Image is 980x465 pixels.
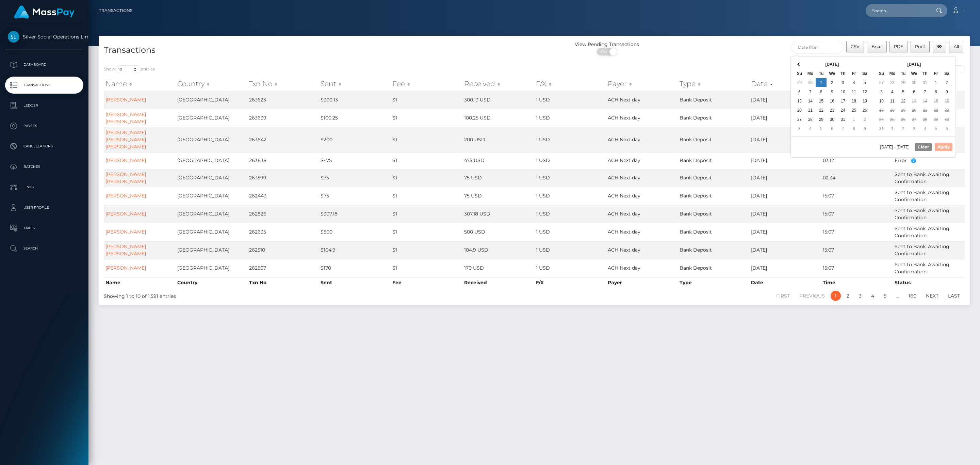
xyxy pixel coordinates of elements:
[859,69,870,78] th: Sa
[391,77,462,91] th: Fee: activate to sort column ascending
[5,199,83,216] a: User Profile
[462,127,534,152] td: 200 USD
[176,169,247,187] td: [GEOGRAPHIC_DATA]
[608,211,640,217] span: ACH Next day
[176,77,247,91] th: Country: activate to sort column ascending
[247,127,319,152] td: 263642
[678,277,750,288] th: Type
[105,229,146,235] a: [PERSON_NAME]
[887,115,898,124] td: 25
[391,187,462,205] td: $1
[837,96,848,106] td: 17
[319,241,391,259] td: $104.9
[678,109,750,127] td: Bank Deposit
[534,277,606,288] th: F/X
[462,91,534,109] td: 300.13 USD
[805,124,816,133] td: 4
[821,223,893,241] td: 15:07
[678,241,750,259] td: Bank Deposit
[8,121,81,131] p: Payees
[922,291,942,301] a: Next
[867,291,878,301] a: 4
[859,106,870,115] td: 26
[880,291,890,301] a: 5
[391,223,462,241] td: $1
[909,115,919,124] td: 27
[749,259,821,277] td: [DATE]
[176,223,247,241] td: [GEOGRAPHIC_DATA]
[848,78,859,87] td: 4
[105,193,146,199] a: [PERSON_NAME]
[843,291,853,301] a: 2
[876,78,887,87] td: 27
[247,91,319,109] td: 263623
[887,69,898,78] th: Mo
[678,91,750,109] td: Bank Deposit
[933,41,947,52] button: Column visibility
[876,106,887,115] td: 17
[678,152,750,169] td: Bank Deposit
[247,187,319,205] td: 262443
[749,127,821,152] td: [DATE]
[5,34,83,40] span: Silver Social Operations Limited
[794,106,805,115] td: 20
[391,169,462,187] td: $1
[915,143,932,151] button: Clear
[176,259,247,277] td: [GEOGRAPHIC_DATA]
[898,96,909,106] td: 12
[749,187,821,205] td: [DATE]
[889,41,908,52] button: PDF
[5,138,83,155] a: Cancellations
[893,169,965,187] td: Sent to Bank, Awaiting Confirmation
[176,109,247,127] td: [GEOGRAPHIC_DATA]
[8,223,81,233] p: Taxes
[919,124,930,133] td: 4
[794,96,805,106] td: 13
[176,91,247,109] td: [GEOGRAPHIC_DATA]
[462,277,534,288] th: Received
[534,259,606,277] td: 1 USD
[821,241,893,259] td: 15:07
[247,241,319,259] td: 262510
[749,91,821,109] td: [DATE]
[462,109,534,127] td: 100.25 USD
[930,87,941,96] td: 8
[794,78,805,87] td: 29
[678,169,750,187] td: Bank Deposit
[848,115,859,124] td: 1
[941,115,952,124] td: 30
[941,124,952,133] td: 6
[887,124,898,133] td: 1
[919,78,930,87] td: 31
[821,169,893,187] td: 02:34
[911,41,930,52] button: Print
[893,205,965,223] td: Sent to Bank, Awaiting Confirmation
[105,157,146,163] a: [PERSON_NAME]
[319,77,391,91] th: Sent: activate to sort column ascending
[105,97,146,103] a: [PERSON_NAME]
[247,109,319,127] td: 263639
[319,259,391,277] td: $170
[794,87,805,96] td: 6
[919,96,930,106] td: 14
[749,77,821,91] th: Date: activate to sort column ascending
[105,171,146,185] a: [PERSON_NAME] [PERSON_NAME]
[105,243,146,257] a: [PERSON_NAME] [PERSON_NAME]
[837,69,848,78] th: Th
[909,106,919,115] td: 20
[859,124,870,133] td: 9
[176,127,247,152] td: [GEOGRAPHIC_DATA]
[859,78,870,87] td: 5
[930,69,941,78] th: Fr
[105,265,146,271] a: [PERSON_NAME]
[462,205,534,223] td: 307.18 USD
[596,48,613,55] span: ON
[848,87,859,96] td: 11
[876,124,887,133] td: 31
[749,109,821,127] td: [DATE]
[749,205,821,223] td: [DATE]
[930,78,941,87] td: 1
[909,124,919,133] td: 3
[954,44,959,49] span: All
[816,96,827,106] td: 15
